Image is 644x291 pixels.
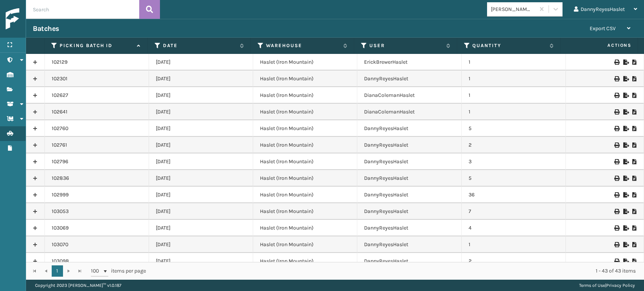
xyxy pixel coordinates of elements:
[590,25,616,32] span: Export CSV
[45,87,149,104] td: 102627
[623,242,628,247] i: Export to .xls
[45,153,149,170] td: 102796
[357,120,461,137] td: DannyReyesHaslet
[45,70,149,87] td: 102301
[253,70,357,87] td: Haslet (Iron Mountain)
[472,42,546,49] label: Quantity
[563,39,636,52] span: Actions
[623,176,628,181] i: Export to .xls
[253,104,357,120] td: Haslet (Iron Mountain)
[45,253,149,270] td: 103098
[357,70,461,87] td: DannyReyesHaslet
[369,42,443,49] label: User
[60,42,133,49] label: Picking batch ID
[45,170,149,187] td: 102836
[623,126,628,131] i: Export to .xls
[614,209,619,214] i: Print Picklist Labels
[149,104,253,120] td: [DATE]
[632,109,637,115] i: Print Picklist
[149,70,253,87] td: [DATE]
[614,142,619,148] i: Print Picklist Labels
[462,104,566,120] td: 1
[149,137,253,153] td: [DATE]
[614,109,619,115] i: Print Picklist Labels
[462,236,566,253] td: 1
[149,153,253,170] td: [DATE]
[33,24,59,33] h3: Batches
[253,203,357,220] td: Haslet (Iron Mountain)
[45,236,149,253] td: 103070
[632,159,637,164] i: Print Picklist
[462,187,566,203] td: 36
[614,225,619,231] i: Print Picklist Labels
[614,76,619,81] i: Print Picklist Labels
[357,104,461,120] td: DianaColemanHaslet
[157,267,636,275] div: 1 - 43 of 43 items
[163,42,237,49] label: Date
[623,259,628,264] i: Export to .xls
[357,153,461,170] td: DannyReyesHaslet
[623,192,628,198] i: Export to .xls
[632,225,637,231] i: Print Picklist
[6,8,74,30] img: logo
[149,220,253,236] td: [DATE]
[91,265,146,277] span: items per page
[253,170,357,187] td: Haslet (Iron Mountain)
[253,87,357,104] td: Haslet (Iron Mountain)
[632,142,637,148] i: Print Picklist
[45,54,149,70] td: 102129
[632,259,637,264] i: Print Picklist
[623,225,628,231] i: Export to .xls
[45,203,149,220] td: 103053
[579,283,605,288] a: Terms of Use
[614,126,619,131] i: Print Picklist Labels
[253,137,357,153] td: Haslet (Iron Mountain)
[462,220,566,236] td: 4
[357,137,461,153] td: DannyReyesHaslet
[632,60,637,65] i: Print Picklist
[614,259,619,264] i: Print Picklist Labels
[462,170,566,187] td: 5
[632,176,637,181] i: Print Picklist
[632,192,637,198] i: Print Picklist
[462,203,566,220] td: 7
[614,93,619,98] i: Print Picklist Labels
[52,265,63,277] a: 1
[45,137,149,153] td: 102761
[614,159,619,164] i: Print Picklist Labels
[45,220,149,236] td: 103069
[462,137,566,153] td: 2
[491,5,536,13] div: [PERSON_NAME] Brands
[614,60,619,65] i: Print Picklist Labels
[253,236,357,253] td: Haslet (Iron Mountain)
[357,54,461,70] td: ErickBrewerHaslet
[357,253,461,270] td: DannyReyesHaslet
[149,253,253,270] td: [DATE]
[149,187,253,203] td: [DATE]
[357,203,461,220] td: DannyReyesHaslet
[45,120,149,137] td: 102760
[149,236,253,253] td: [DATE]
[579,280,635,291] div: |
[149,87,253,104] td: [DATE]
[632,76,637,81] i: Print Picklist
[253,54,357,70] td: Haslet (Iron Mountain)
[623,93,628,98] i: Export to .xls
[462,70,566,87] td: 1
[623,209,628,214] i: Export to .xls
[632,209,637,214] i: Print Picklist
[35,280,121,291] p: Copyright 2023 [PERSON_NAME]™ v 1.0.187
[149,54,253,70] td: [DATE]
[357,220,461,236] td: DannyReyesHaslet
[91,267,102,275] span: 100
[623,76,628,81] i: Export to .xls
[253,153,357,170] td: Haslet (Iron Mountain)
[462,153,566,170] td: 3
[462,54,566,70] td: 1
[632,126,637,131] i: Print Picklist
[614,192,619,198] i: Print Picklist Labels
[357,236,461,253] td: DannyReyesHaslet
[149,170,253,187] td: [DATE]
[149,120,253,137] td: [DATE]
[357,187,461,203] td: DannyReyesHaslet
